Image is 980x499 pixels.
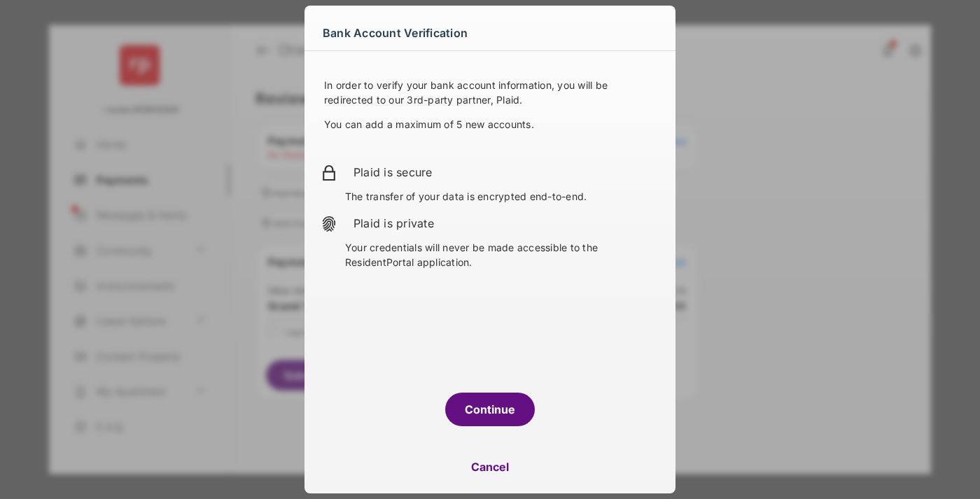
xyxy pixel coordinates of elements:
[345,240,659,269] p: Your credentials will never be made accessible to the ResidentPortal application.
[353,164,659,181] h2: Plaid is secure
[324,117,656,132] p: You can add a maximum of 5 new accounts.
[324,78,656,107] p: In order to verify your bank account information, you will be redirected to our 3rd-party partner...
[445,393,535,426] button: Continue
[304,450,675,484] button: Cancel
[345,189,659,204] p: The transfer of your data is encrypted end-to-end.
[353,215,659,232] h2: Plaid is private
[323,22,468,44] span: Bank Account Verification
